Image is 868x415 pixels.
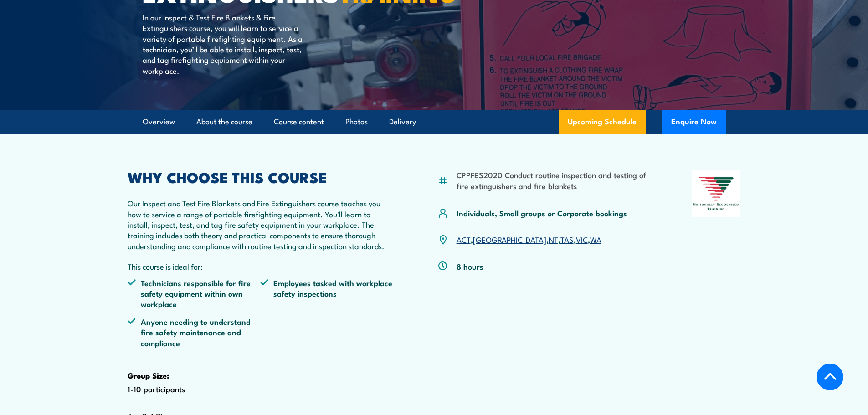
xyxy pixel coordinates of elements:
p: This course is ideal for: [128,261,394,272]
a: Upcoming Schedule [559,110,646,134]
a: About the course [196,110,252,134]
a: VIC [576,234,588,245]
li: Employees tasked with workplace safety inspections [260,277,393,309]
p: Individuals, Small groups or Corporate bookings [457,208,627,218]
a: Delivery [389,110,416,134]
li: Anyone needing to understand fire safety maintenance and compliance [128,316,261,348]
p: , , , , , [457,234,601,245]
p: Our Inspect and Test Fire Blankets and Fire Extinguishers course teaches you how to service a ran... [128,198,394,251]
li: CPPFES2020 Conduct routine inspection and testing of fire extinguishers and fire blankets [457,169,647,191]
img: Nationally Recognised Training logo. [692,170,741,217]
p: In our Inspect & Test Fire Blankets & Fire Extinguishers course, you will learn to service a vari... [143,12,309,76]
a: ACT [457,234,471,245]
a: WA [590,234,601,245]
a: TAS [560,234,574,245]
button: Enquire Now [662,110,726,134]
a: Photos [345,110,368,134]
li: Technicians responsible for fire safety equipment within own workplace [128,277,261,309]
a: [GEOGRAPHIC_DATA] [473,234,546,245]
strong: Group Size: [128,369,169,381]
a: NT [549,234,558,245]
h2: WHY CHOOSE THIS COURSE [128,170,394,183]
a: Course content [274,110,324,134]
p: 8 hours [457,261,483,272]
a: Overview [143,110,175,134]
